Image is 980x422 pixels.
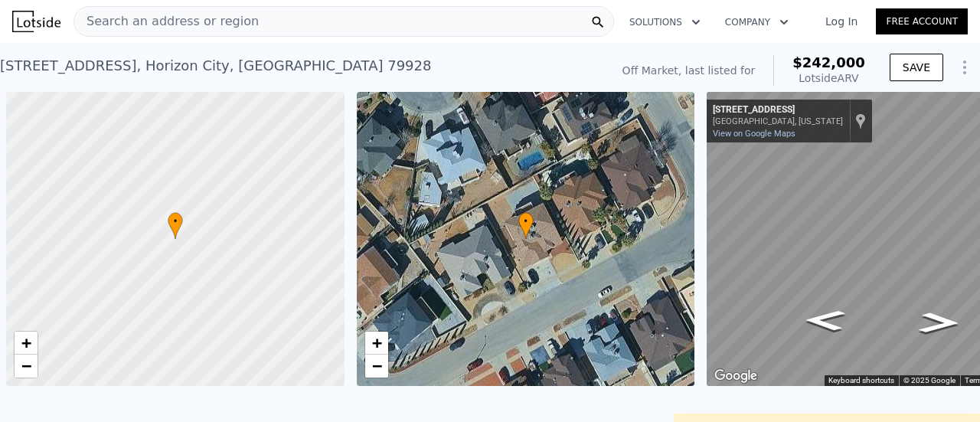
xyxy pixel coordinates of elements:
[828,375,894,386] button: Keyboard shortcuts
[168,212,183,239] div: •
[21,333,31,352] span: +
[713,104,843,116] div: [STREET_ADDRESS]
[518,214,534,228] span: •
[518,212,534,239] div: •
[15,355,38,378] a: Zoom out
[710,366,761,386] a: Open this area in Google Maps (opens a new window)
[74,12,259,31] span: Search an address or region
[168,214,183,228] span: •
[876,8,968,34] a: Free Account
[622,63,756,78] div: Off Market, last listed for
[792,70,865,86] div: Lotside ARV
[365,332,388,355] a: Zoom in
[365,355,388,378] a: Zoom out
[890,54,943,81] button: SAVE
[787,305,862,335] path: Go Southwest, Ghost Flower St
[949,52,980,83] button: Show Options
[713,8,801,36] button: Company
[713,116,843,126] div: [GEOGRAPHIC_DATA], [US_STATE]
[15,332,38,355] a: Zoom in
[12,11,60,32] img: Lotside
[713,129,795,139] a: View on Google Maps
[902,308,977,339] path: Go Northeast, Ghost Flower St
[792,54,865,70] span: $242,000
[855,113,866,129] a: Show location on map
[807,14,876,29] a: Log In
[21,356,31,375] span: −
[617,8,713,36] button: Solutions
[371,356,381,375] span: −
[710,366,761,386] img: Google
[903,376,955,384] span: © 2025 Google
[371,333,381,352] span: +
